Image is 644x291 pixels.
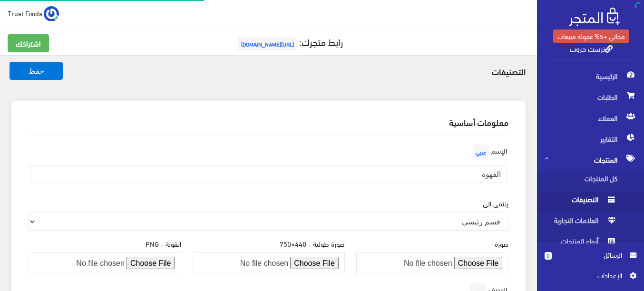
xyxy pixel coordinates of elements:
span: Trust Foods [8,7,42,19]
a: مجاني +5% عمولة مبيعات [553,29,629,43]
button: حفظ [10,62,63,80]
h2: معلومات أساسية [29,118,508,126]
label: الإسم [470,142,507,161]
span: التصنيفات [545,191,617,212]
span: الرئيسية [545,66,636,87]
span: أنواع المنتجات [545,233,617,254]
a: العملاء [537,107,644,128]
label: صورة [495,238,508,249]
span: الطلبات [545,87,636,107]
a: أنواع المنتجات [537,233,644,254]
span: العملاء [545,107,636,128]
a: التصنيفات [537,191,644,212]
a: التقارير [537,128,644,149]
a: 0 الرسائل [545,250,636,270]
a: الطلبات [537,87,644,107]
a: المنتجات [537,149,644,170]
label: ايقونة - PNG [146,238,181,249]
label: ينتمي الي [483,198,508,209]
span: المنتجات [545,149,636,170]
a: العلامات التجارية [537,212,644,233]
a: الرئيسية [537,66,644,87]
span: التقارير [545,128,636,149]
a: ... Trust Foods [8,6,59,21]
span: 0 [545,252,552,260]
label: صورة طولية - 440 × 750 [280,238,345,249]
a: ترست جروب [570,41,613,55]
span: اﻹعدادات [552,270,622,281]
a: اﻹعدادات [545,270,636,285]
a: كل المنتجات [537,170,644,191]
span: العلامات التجارية [545,212,617,233]
span: عربي [473,145,489,159]
a: رابط متجرك:[URL][DOMAIN_NAME] [236,33,343,50]
img: ... [44,6,59,21]
h4: التصنيفات [11,67,526,76]
a: اشتراكك [8,34,49,52]
span: الرسائل [559,250,622,260]
img: . [569,8,620,26]
span: [URL][DOMAIN_NAME] [238,37,297,51]
span: كل المنتجات [545,170,617,191]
